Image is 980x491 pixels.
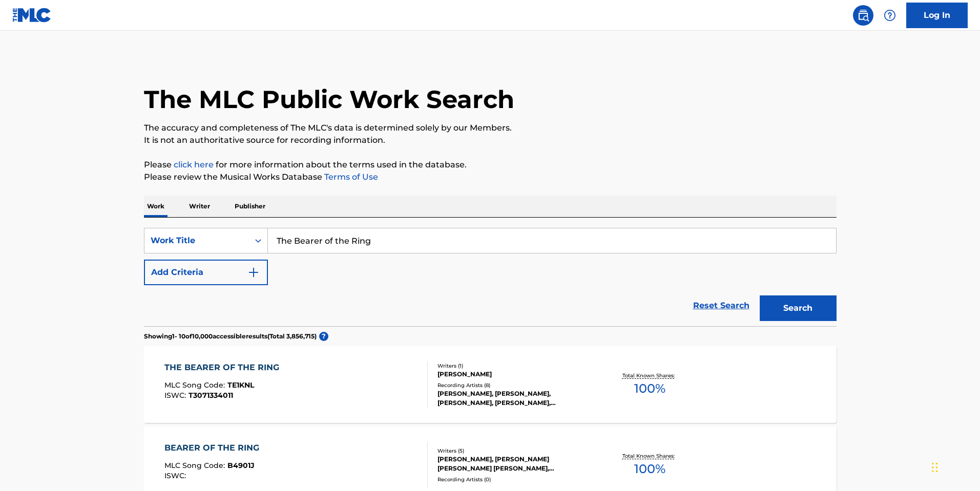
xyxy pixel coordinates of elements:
[189,391,233,400] span: T3071334011
[437,476,592,483] div: Recording Artists ( 0 )
[247,266,260,279] img: 9d2ae6d4665cec9f34b9.svg
[144,122,837,134] p: The accuracy and completeness of The MLC's data is determined solely by our Members.
[164,391,189,400] span: ISWC :
[174,160,214,169] a: click here
[634,379,665,398] span: 100 %
[688,294,755,317] a: Reset Search
[622,372,677,379] p: Total Known Shares:
[437,455,592,473] div: [PERSON_NAME], [PERSON_NAME] [PERSON_NAME] [PERSON_NAME], [PERSON_NAME]
[319,332,328,341] span: ?
[853,5,873,26] a: Public Search
[164,442,264,454] div: BEARER OF THE RING
[144,171,837,183] p: Please review the Musical Works Database
[144,134,837,146] p: It is not an authoritative source for recording information.
[12,8,52,23] img: MLC Logo
[760,295,837,321] button: Search
[186,196,213,217] p: Writer
[144,84,514,115] h1: The MLC Public Work Search
[164,461,227,470] span: MLC Song Code :
[144,228,837,326] form: Search Form
[437,381,592,389] div: Recording Artists ( 8 )
[227,461,255,470] span: B4901J
[232,196,268,217] p: Publisher
[884,9,896,22] img: help
[144,159,837,171] p: Please for more information about the terms used in the database.
[857,9,869,22] img: search
[164,471,189,480] span: ISWC :
[227,380,254,390] span: TE1KNL
[634,460,665,478] span: 100 %
[144,332,317,341] p: Showing 1 - 10 of 10,000 accessible results (Total 3,856,715 )
[437,362,592,370] div: Writers ( 1 )
[144,260,268,285] button: Add Criteria
[622,452,677,460] p: Total Known Shares:
[906,3,968,28] a: Log In
[322,172,378,182] a: Terms of Use
[164,361,284,374] div: THE BEARER OF THE RING
[437,370,592,379] div: [PERSON_NAME]
[144,196,168,217] p: Work
[437,447,592,455] div: Writers ( 5 )
[164,380,227,390] span: MLC Song Code :
[144,346,837,423] a: THE BEARER OF THE RINGMLC Song Code:TE1KNLISWC:T3071334011Writers (1)[PERSON_NAME]Recording Artis...
[437,389,592,408] div: [PERSON_NAME], [PERSON_NAME], [PERSON_NAME], [PERSON_NAME], [PERSON_NAME]
[880,5,900,26] div: Help
[929,442,980,491] iframe: Chat Widget
[932,452,938,483] div: Drag
[151,234,243,247] div: Work Title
